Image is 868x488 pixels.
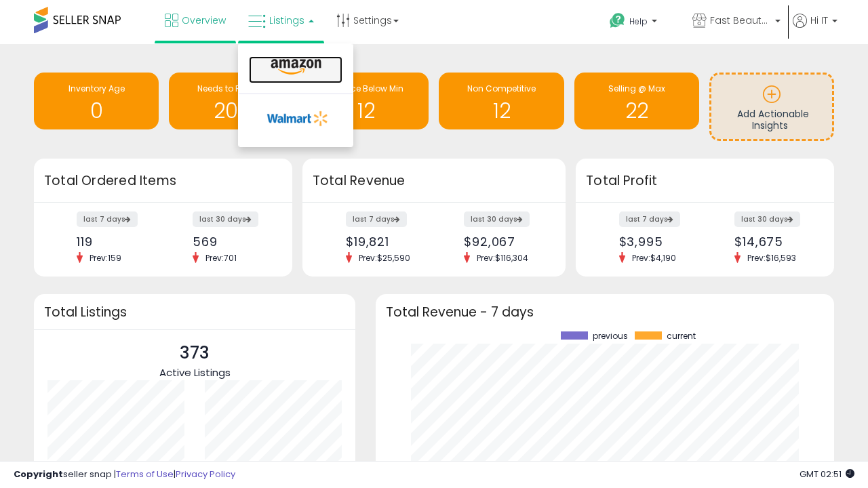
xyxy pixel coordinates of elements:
span: Needs to Reprice [197,83,266,94]
label: last 30 days [464,211,530,227]
a: Help [599,2,680,44]
span: Active Listings [159,365,231,380]
div: 569 [193,235,269,249]
a: Non Competitive 12 [439,73,564,129]
h3: Total Ordered Items [44,171,282,190]
div: $19,821 [346,235,424,249]
a: Privacy Policy [176,468,235,481]
span: current [667,331,696,341]
span: previous [593,331,628,341]
span: 2025-08-16 02:51 GMT [800,468,854,481]
span: Hi IT [810,14,828,27]
a: Needs to Reprice 207 [169,73,294,129]
span: Help [629,16,648,27]
span: Prev: 701 [199,252,243,264]
label: last 7 days [346,211,407,227]
span: Listings [269,14,304,27]
i: Get Help [609,12,626,29]
label: last 7 days [77,211,138,227]
span: Overview [182,14,226,27]
p: 373 [159,340,231,366]
a: Hi IT [793,14,837,44]
span: Fast Beauty ([GEOGRAPHIC_DATA]) [710,14,771,27]
h1: 0 [41,100,152,122]
div: $3,995 [619,235,695,249]
div: seller snap | | [14,468,235,481]
span: Non Competitive [467,83,536,94]
h3: Total Profit [586,171,824,190]
span: Add Actionable Insights [737,107,809,133]
h1: 12 [446,100,557,122]
h1: 207 [176,100,287,122]
h1: 12 [311,100,422,122]
label: last 7 days [619,211,680,227]
a: BB Price Below Min 12 [304,73,429,129]
label: last 30 days [734,211,800,227]
span: Prev: $4,190 [625,252,683,264]
span: BB Price Below Min [329,83,403,94]
h3: Total Revenue [313,171,555,190]
div: $14,675 [734,235,810,249]
span: Prev: $25,590 [352,252,417,264]
h3: Total Revenue - 7 days [386,307,824,317]
span: Inventory Age [68,83,125,94]
strong: Copyright [14,468,63,481]
div: $92,067 [464,235,542,249]
span: Prev: $16,593 [741,252,803,264]
span: Prev: 159 [83,252,128,264]
div: 119 [77,235,153,249]
h3: Total Listings [44,307,345,317]
span: Selling @ Max [608,83,665,94]
span: Prev: $116,304 [470,252,535,264]
label: last 30 days [193,211,258,227]
a: Selling @ Max 22 [574,73,699,129]
a: Inventory Age 0 [34,73,159,129]
a: Add Actionable Insights [711,75,832,139]
h1: 22 [581,100,692,122]
a: Terms of Use [116,468,174,481]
